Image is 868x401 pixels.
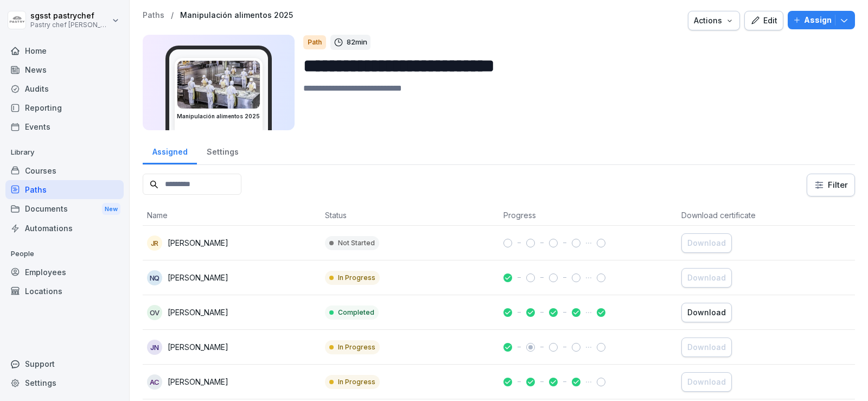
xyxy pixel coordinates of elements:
[338,342,375,352] p: In Progress
[143,137,197,164] a: Assigned
[303,35,326,49] div: Path
[5,161,124,180] a: Courses
[687,376,726,388] div: Download
[499,205,677,226] th: Progress
[5,354,124,373] div: Support
[681,303,732,322] button: Download
[347,37,367,48] p: 82 min
[177,61,260,109] img: xrig9ngccgkbh355tbuziiw7.png
[30,11,110,21] p: sgsst pastrychef
[338,308,374,317] p: Completed
[681,338,732,357] button: Download
[168,237,228,249] p: [PERSON_NAME]
[687,341,726,353] div: Download
[5,117,124,136] a: Events
[168,272,228,283] p: [PERSON_NAME]
[5,98,124,117] a: Reporting
[807,174,854,196] button: Filter
[814,180,848,190] div: Filter
[681,233,732,253] button: Download
[147,340,162,355] div: JN
[5,60,124,79] a: News
[168,307,228,318] p: [PERSON_NAME]
[143,11,164,20] a: Paths
[687,272,726,284] div: Download
[143,205,321,226] th: Name
[102,203,120,215] div: New
[5,199,124,219] a: DocumentsNew
[5,41,124,60] a: Home
[168,341,228,353] p: [PERSON_NAME]
[5,180,124,199] a: Paths
[804,14,832,26] p: Assign
[338,238,375,248] p: Not Started
[5,79,124,98] a: Audits
[5,282,124,301] a: Locations
[681,268,732,288] button: Download
[5,373,124,392] a: Settings
[171,11,174,20] p: /
[744,11,783,30] button: Edit
[338,377,375,387] p: In Progress
[30,21,110,29] p: Pastry chef [PERSON_NAME] y Cocina gourmet
[688,11,740,30] button: Actions
[694,15,734,27] div: Actions
[5,144,124,161] p: Library
[5,245,124,263] p: People
[5,263,124,282] a: Employees
[147,270,162,285] div: NQ
[687,307,726,319] div: Download
[180,11,293,20] a: Manipulación alimentos 2025
[687,237,726,249] div: Download
[677,205,855,226] th: Download certificate
[147,374,162,390] div: AC
[5,199,124,219] div: Documents
[750,15,777,27] div: Edit
[788,11,855,29] button: Assign
[197,137,248,164] a: Settings
[177,112,260,120] h3: Manipulación alimentos 2025
[5,219,124,238] a: Automations
[681,372,732,392] button: Download
[147,305,162,320] div: OV
[168,376,228,387] p: [PERSON_NAME]
[338,273,375,283] p: In Progress
[147,235,162,251] div: JR
[321,205,499,226] th: Status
